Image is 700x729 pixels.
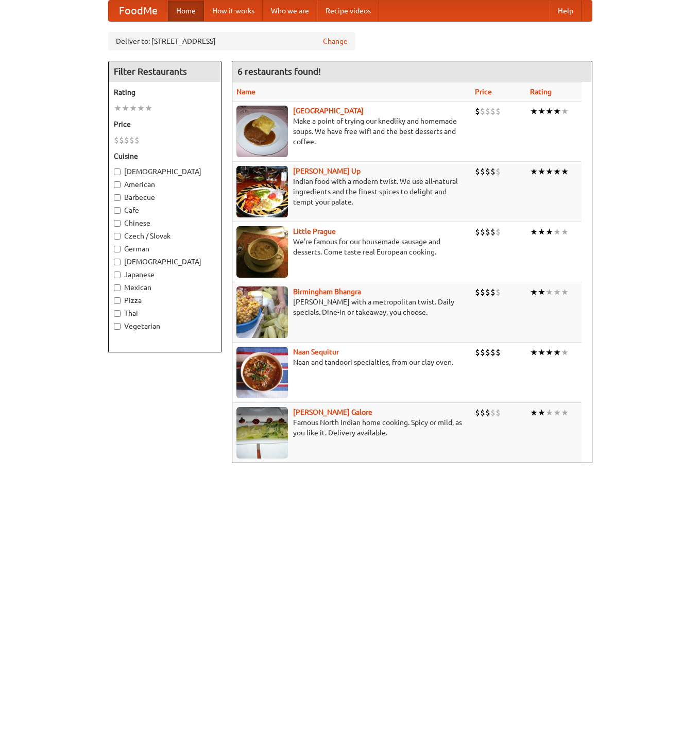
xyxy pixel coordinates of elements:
li: ★ [561,347,569,358]
li: $ [485,407,490,418]
input: [DEMOGRAPHIC_DATA] [114,259,121,265]
a: Name [236,88,255,96]
a: Recipe videos [317,1,379,21]
li: $ [114,134,119,146]
label: Chinese [114,218,216,228]
img: curryup.jpg [236,166,288,217]
li: ★ [545,407,553,418]
h5: Cuisine [114,151,216,161]
a: [PERSON_NAME] Galore [293,408,372,416]
li: ★ [553,166,561,177]
li: ★ [122,103,129,114]
li: ★ [545,347,553,358]
label: Mexican [114,282,216,293]
a: How it works [204,1,263,21]
a: Price [475,88,492,96]
p: We're famous for our housemade sausage and desserts. Come taste real European cooking. [236,236,467,257]
a: Little Prague [293,227,336,235]
input: Thai [114,310,121,317]
li: ★ [561,106,569,117]
li: $ [480,106,485,117]
li: ★ [530,286,538,298]
li: $ [496,347,501,358]
label: [DEMOGRAPHIC_DATA] [114,166,216,177]
li: $ [496,286,501,298]
label: Barbecue [114,192,216,202]
li: ★ [561,166,569,177]
li: ★ [129,103,137,114]
li: ★ [553,407,561,418]
li: $ [485,286,490,298]
li: ★ [530,106,538,117]
li: $ [129,134,134,146]
li: ★ [553,286,561,298]
li: ★ [530,226,538,238]
li: $ [496,106,501,117]
p: [PERSON_NAME] with a metropolitan twist. Daily specials. Dine-in or takeaway, you choose. [236,297,467,317]
input: Chinese [114,220,121,227]
p: Famous North Indian home cooking. Spicy or mild, as you like it. Delivery available. [236,417,467,438]
li: ★ [553,347,561,358]
a: Rating [530,88,552,96]
li: $ [490,106,496,117]
label: German [114,244,216,254]
li: ★ [545,226,553,238]
input: Cafe [114,207,121,214]
input: Barbecue [114,194,121,201]
li: $ [475,286,480,298]
label: Cafe [114,205,216,215]
label: [DEMOGRAPHIC_DATA] [114,257,216,267]
label: Vegetarian [114,321,216,331]
a: Change [323,36,348,46]
li: ★ [530,347,538,358]
label: Thai [114,308,216,318]
li: $ [490,347,496,358]
li: $ [490,226,496,238]
li: $ [475,226,480,238]
li: $ [480,226,485,238]
li: ★ [530,407,538,418]
li: ★ [538,407,545,418]
li: $ [480,286,485,298]
li: $ [480,347,485,358]
li: $ [490,286,496,298]
li: ★ [561,226,569,238]
li: ★ [538,106,545,117]
p: Make a point of trying our knedlíky and homemade soups. We have free wifi and the best desserts a... [236,116,467,147]
li: ★ [553,226,561,238]
li: ★ [145,103,152,114]
li: $ [496,407,501,418]
a: FoodMe [109,1,168,21]
li: ★ [538,226,545,238]
label: Pizza [114,295,216,306]
input: [DEMOGRAPHIC_DATA] [114,168,121,175]
b: Naan Sequitur [293,348,339,356]
input: Vegetarian [114,323,121,330]
li: $ [496,166,501,177]
a: [PERSON_NAME] Up [293,167,361,175]
a: Help [550,1,582,21]
li: $ [480,407,485,418]
img: littleprague.jpg [236,226,288,278]
li: $ [485,166,490,177]
li: ★ [561,407,569,418]
img: czechpoint.jpg [236,106,288,157]
li: ★ [545,286,553,298]
label: Czech / Slovak [114,231,216,241]
li: $ [485,106,490,117]
a: Birmingham Bhangra [293,287,361,296]
li: $ [119,134,124,146]
li: ★ [561,286,569,298]
input: Czech / Slovak [114,233,121,240]
img: currygalore.jpg [236,407,288,459]
li: $ [475,407,480,418]
h5: Rating [114,87,216,97]
div: Deliver to: [STREET_ADDRESS] [108,32,355,50]
p: Naan and tandoori specialties, from our clay oven. [236,357,467,367]
li: $ [490,166,496,177]
img: naansequitur.jpg [236,347,288,398]
li: ★ [114,103,122,114]
img: bhangra.jpg [236,286,288,338]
